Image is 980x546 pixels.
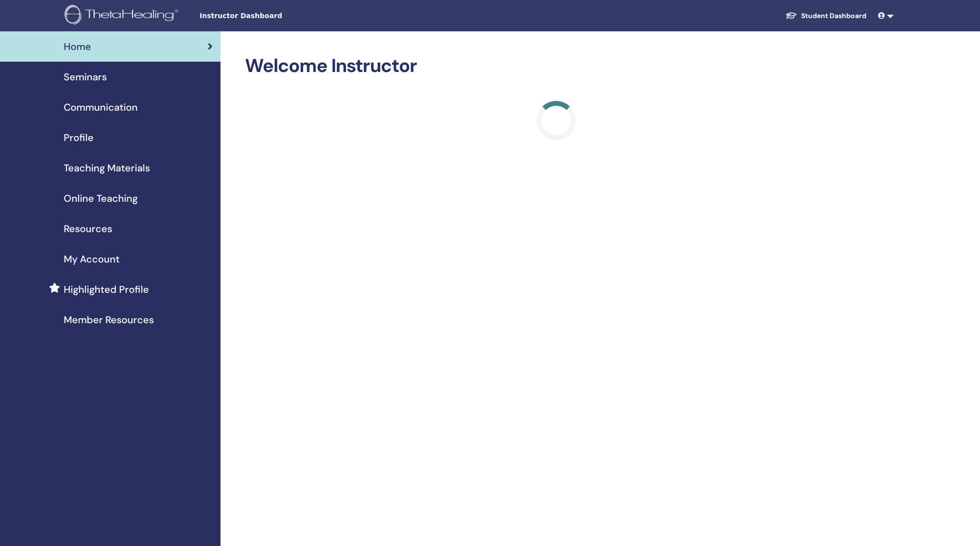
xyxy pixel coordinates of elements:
[64,282,149,297] span: Highlighted Profile
[64,130,94,145] span: Profile
[64,221,112,236] span: Resources
[64,39,91,54] span: Home
[65,5,182,27] img: logo.png
[778,7,874,25] a: Student Dashboard
[199,11,346,21] span: Instructor Dashboard
[64,312,154,327] span: Member Resources
[245,55,867,77] h2: Welcome Instructor
[64,191,138,206] span: Online Teaching
[64,70,107,84] span: Seminars
[64,100,138,115] span: Communication
[64,161,150,175] span: Teaching Materials
[64,252,120,266] span: My Account
[785,11,797,20] img: graduation-cap-white.svg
